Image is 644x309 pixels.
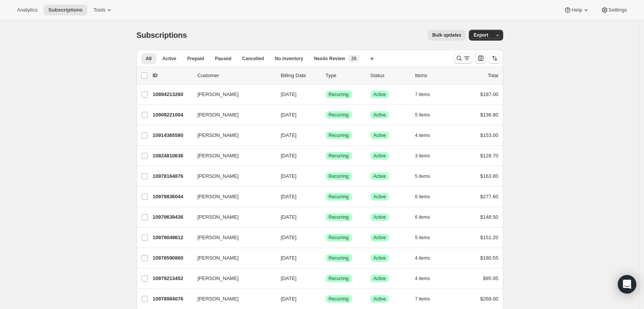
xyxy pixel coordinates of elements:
[193,88,270,101] button: [PERSON_NAME]
[193,150,270,162] button: [PERSON_NAME]
[198,254,239,262] span: [PERSON_NAME]
[415,110,439,120] button: 5 items
[193,129,270,142] button: [PERSON_NAME]
[415,112,430,118] span: 5 items
[198,275,239,282] span: [PERSON_NAME]
[198,91,239,98] span: [PERSON_NAME]
[153,273,499,284] div: 10979213452[PERSON_NAME][DATE]SuccessRecurringSuccessActive4 items$95.95
[415,214,430,220] span: 6 items
[326,72,364,79] div: Type
[153,110,499,120] div: 10909221004[PERSON_NAME][DATE]SuccessRecurringSuccessActive5 items$136.80
[281,275,297,281] span: [DATE]
[374,132,386,138] span: Active
[415,191,439,202] button: 6 items
[415,194,430,200] span: 6 items
[415,275,430,282] span: 4 items
[480,132,499,138] span: $153.00
[329,296,349,302] span: Recurring
[153,213,191,221] p: 10979639436
[483,275,499,281] span: $95.95
[480,296,499,302] span: $268.00
[415,130,439,141] button: 4 items
[153,275,191,282] p: 10979213452
[281,194,297,199] span: [DATE]
[415,150,439,161] button: 3 items
[329,275,349,282] span: Recurring
[415,89,439,100] button: 7 items
[153,294,499,304] div: 10978984076[PERSON_NAME][DATE]SuccessRecurringSuccessActive7 items$268.00
[480,112,499,118] span: $136.80
[198,295,239,303] span: [PERSON_NAME]
[351,56,356,62] span: 28
[153,191,499,202] div: 10979836044[PERSON_NAME][DATE]SuccessRecurringSuccessActive6 items$277.60
[153,171,499,182] div: 10978164876[PERSON_NAME][DATE]SuccessRecurringSuccessActive5 items$163.80
[153,72,191,79] p: ID
[153,111,191,119] p: 10909221004
[193,293,270,305] button: [PERSON_NAME]
[187,56,204,62] span: Prepaid
[329,132,349,138] span: Recurring
[153,212,499,223] div: 10979639436[PERSON_NAME][DATE]SuccessRecurringSuccessActive6 items$148.50
[193,191,270,203] button: [PERSON_NAME]
[281,72,319,79] p: Billing Date
[415,273,439,284] button: 4 items
[475,53,486,64] button: Customize table column order and visibility
[415,173,430,179] span: 5 items
[137,31,187,39] span: Subscriptions
[374,194,386,200] span: Active
[281,255,297,261] span: [DATE]
[374,173,386,179] span: Active
[329,255,349,261] span: Recurring
[559,5,594,15] button: Help
[198,72,275,79] p: Customer
[198,213,239,221] span: [PERSON_NAME]
[374,153,386,159] span: Active
[329,214,349,220] span: Recurring
[12,5,42,15] button: Analytics
[146,56,152,62] span: All
[153,232,499,243] div: 10979049612[PERSON_NAME][DATE]SuccessRecurringSuccessActive5 items$151.20
[480,153,499,159] span: $128.70
[596,5,632,15] button: Settings
[473,32,488,38] span: Export
[329,194,349,200] span: Recurring
[454,53,472,64] button: Search and filter results
[415,255,430,261] span: 4 items
[153,234,191,241] p: 10979049612
[618,275,636,294] div: Open Intercom Messenger
[415,232,439,243] button: 5 items
[480,173,499,179] span: $163.80
[193,211,270,223] button: [PERSON_NAME]
[281,235,297,240] span: [DATE]
[374,214,386,220] span: Active
[415,91,430,98] span: 7 items
[198,193,239,201] span: [PERSON_NAME]
[162,56,176,62] span: Active
[374,112,386,118] span: Active
[48,7,83,13] span: Subscriptions
[329,235,349,241] span: Recurring
[153,253,499,263] div: 10978590860[PERSON_NAME][DATE]SuccessRecurringSuccessActive4 items$180.55
[415,171,439,182] button: 5 items
[480,255,499,261] span: $180.55
[571,7,582,13] span: Help
[489,53,500,64] button: Sort the results
[198,152,239,160] span: [PERSON_NAME]
[432,32,461,38] span: Bulk updates
[281,132,297,138] span: [DATE]
[488,72,498,79] p: Total
[281,173,297,179] span: [DATE]
[415,253,439,263] button: 4 items
[153,254,191,262] p: 10978590860
[215,56,232,62] span: Paused
[153,132,191,139] p: 10914365580
[93,7,105,13] span: Tools
[89,5,118,15] button: Tools
[198,172,239,180] span: [PERSON_NAME]
[153,152,191,160] p: 10824810636
[480,235,499,240] span: $151.20
[153,72,499,79] div: IDCustomerBilling DateTypeStatusItemsTotal
[281,153,297,159] span: [DATE]
[193,109,270,121] button: [PERSON_NAME]
[415,212,439,223] button: 6 items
